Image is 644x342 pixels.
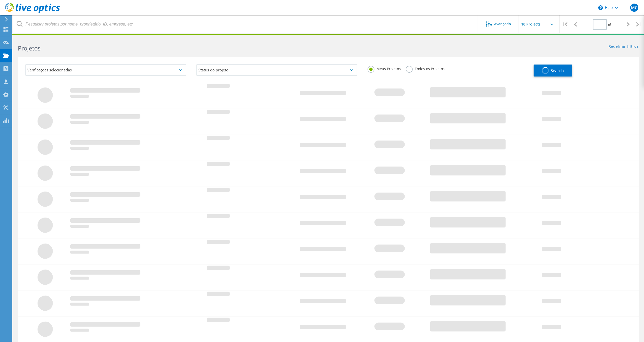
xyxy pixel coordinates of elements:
[634,15,644,33] div: |
[560,15,570,33] div: |
[534,65,572,77] button: Search
[5,11,60,14] a: Live Optics Dashboard
[13,15,478,33] input: Pesquisar projetos por nome, proprietário, ID, empresa, etc
[608,22,611,27] span: of
[551,68,564,73] span: Search
[26,65,186,75] div: Verificações selecionadas
[406,66,445,71] label: Todos os Projetos
[494,22,511,26] span: Avançado
[368,66,401,71] label: Meus Projetos
[18,44,41,52] b: Projetos
[609,45,639,49] a: Redefinir filtros
[598,5,603,10] svg: \n
[197,65,357,75] div: Status do projeto
[631,6,637,10] span: MC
